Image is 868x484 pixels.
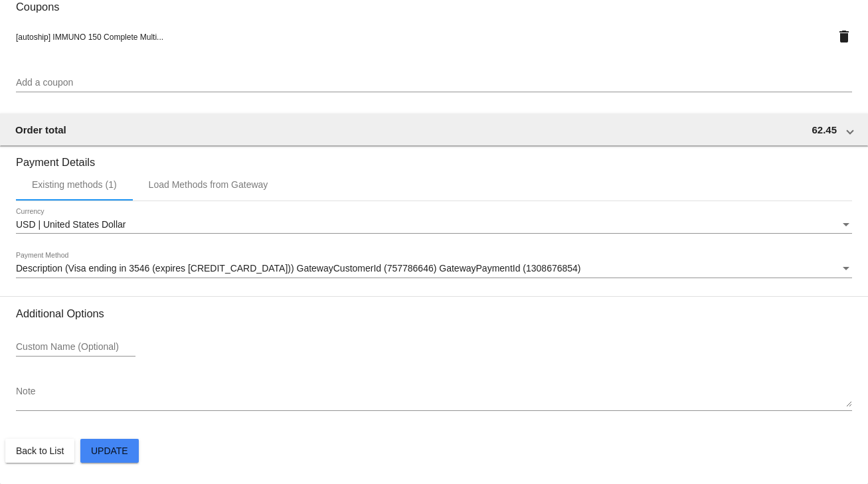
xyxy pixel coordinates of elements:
span: Description (Visa ending in 3546 (expires [CREDIT_CARD_DATA])) GatewayCustomerId (757786646) Gate... [16,263,581,274]
input: Custom Name (Optional) [16,342,135,353]
span: Order total [15,124,66,135]
span: USD | United States Dollar [16,219,126,230]
mat-select: Currency [16,220,852,230]
span: Update [91,445,128,456]
span: 62.45 [812,124,837,135]
span: [autoship] IMMUNO 150 Complete Multi... [16,33,163,42]
div: Existing methods (1) [32,179,117,190]
mat-select: Payment Method [16,264,852,274]
div: Load Methods from Gateway [149,179,268,190]
h3: Payment Details [16,146,852,169]
h3: Additional Options [16,307,852,320]
input: Add a coupon [16,78,852,88]
button: Back to List [5,439,74,463]
span: Back to List [16,445,64,456]
button: Update [80,439,139,463]
mat-icon: delete [836,29,852,44]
